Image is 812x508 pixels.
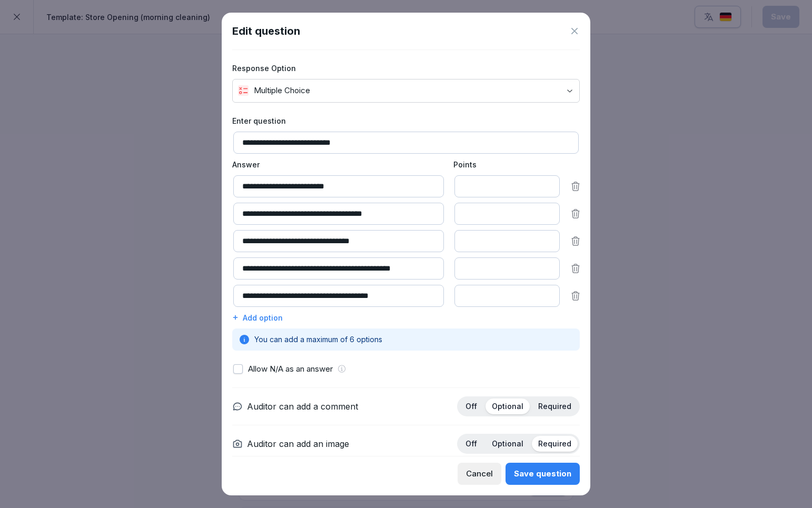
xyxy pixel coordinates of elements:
button: Save question [506,463,580,485]
label: Enter question [232,115,580,126]
p: Optional [492,439,523,449]
div: You can add a maximum of 6 options [232,328,580,351]
p: Auditor can add a comment [247,400,358,413]
p: Answer [232,159,443,170]
label: Response Option [232,63,580,74]
p: Optional [492,402,523,411]
p: Off [466,402,477,411]
p: Off [466,439,477,449]
p: Required [538,402,571,411]
div: Add option [232,312,580,323]
div: Save question [514,468,571,480]
p: Points [453,159,559,170]
button: Cancel [458,463,501,485]
p: Required [538,439,571,449]
h1: Edit question [232,23,300,39]
p: Allow N/A as an answer [248,363,333,375]
div: Cancel [466,468,493,480]
p: Auditor can add an image [247,437,349,450]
